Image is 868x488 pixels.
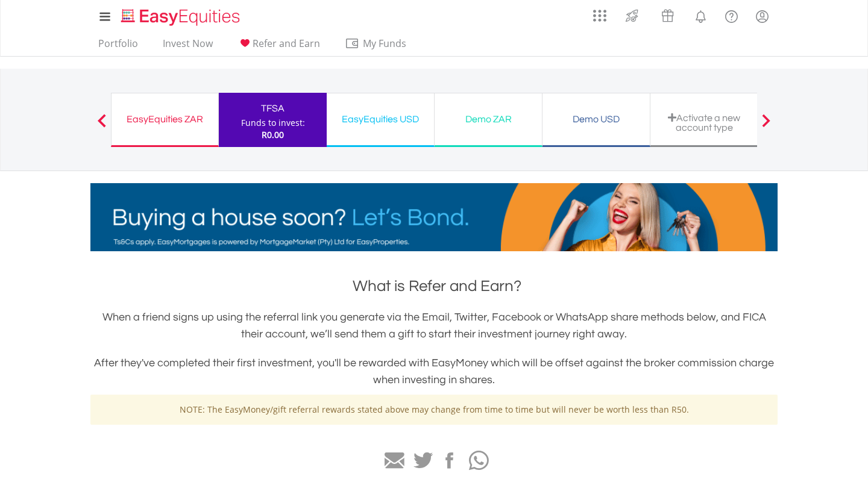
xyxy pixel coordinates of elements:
span: What is Refer and Earn? [353,278,521,294]
a: Refer and Earn [233,37,325,56]
img: thrive-v2.svg [622,6,642,25]
span: My Funds [345,36,424,51]
div: Funds to invest: [241,117,305,129]
a: FAQ's and Support [716,3,747,27]
span: Refer and Earn [253,37,320,50]
a: Invest Now [158,37,218,56]
a: My Profile [747,3,778,30]
span: R0.00 [262,129,284,140]
a: Portfolio [93,37,143,56]
div: EasyEquities ZAR [119,111,211,128]
h3: When a friend signs up using the referral link you generate via the Email, Twitter, Facebook or W... [90,309,778,343]
a: Vouchers [650,3,685,25]
img: grid-menu-icon.svg [593,9,606,22]
h3: After they've completed their first investment, you'll be rewarded with EasyMoney which will be o... [90,355,778,389]
div: Demo ZAR [442,111,535,128]
div: TFSA [226,100,319,117]
img: EasyEquities_Logo.png [119,7,245,27]
a: AppsGrid [585,3,614,22]
div: EasyEquities USD [334,111,427,128]
a: Home page [116,3,245,27]
img: EasyMortage Promotion Banner [90,183,778,251]
div: Demo USD [550,111,643,128]
a: Notifications [685,3,716,27]
p: NOTE: The EasyMoney/gift referral rewards stated above may change from time to time but will neve... [99,404,769,416]
div: Activate a new account type [658,113,750,133]
img: vouchers-v2.svg [658,6,678,25]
